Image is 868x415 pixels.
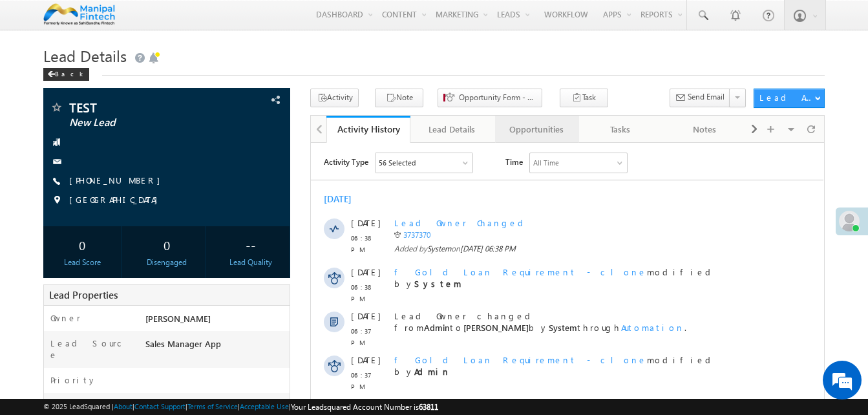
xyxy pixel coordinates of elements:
[375,89,423,107] button: Note
[153,179,218,190] span: [PERSON_NAME]
[40,211,69,223] span: [DATE]
[40,270,79,293] span: 06:37 PM
[103,135,151,146] strong: System
[134,402,185,410] a: Contact Support
[754,89,825,108] button: Lead Actions
[40,226,79,250] span: 06:37 PM
[50,312,81,324] label: Owner
[310,89,359,107] button: Activity
[67,68,217,85] div: Chat with us now
[69,116,221,129] span: New Lead
[43,45,127,66] span: Lead Details
[148,270,204,279] span: [DATE] 06:37 PM
[40,89,79,112] span: 06:38 PM
[83,123,458,147] span: modified by
[688,91,725,103] span: Send Email
[43,3,115,26] img: Custom Logo
[176,323,235,340] em: Start Chat
[212,6,243,37] div: Minimize live chat window
[459,92,536,103] span: Opportunity Form - Stage & Status
[83,299,189,310] span: Opportunity Capture
[438,89,542,107] button: Opportunity Form - Stage & Status
[22,68,54,85] img: d_60004797649_company_0_60004797649
[579,116,663,143] a: Tasks
[195,10,212,29] span: Time
[148,255,361,266] span: Field Update By Mobile App
[215,233,286,257] div: --
[69,175,167,187] span: [PHONE_NUMBER]
[40,123,69,135] span: [DATE]
[69,101,221,114] span: TEST
[419,402,438,412] span: 63811
[131,233,202,257] div: 0
[142,337,290,356] div: Sales Manager App
[495,116,579,143] a: Opportunities
[43,401,438,413] span: © 2025 LeadSquared | | | | |
[116,101,140,111] span: System
[421,122,483,137] div: Lead Details
[238,179,266,190] span: System
[68,14,105,26] div: 56 Selected
[65,10,162,30] div: Sales Activity,f Gold Loan Requirement - clone,Gold Loan Requirement-12002,Email Bounced,Email Li...
[215,257,286,268] div: Lead Quality
[310,179,374,190] span: Automation
[40,167,69,179] span: [DATE]
[116,270,139,279] span: Admin
[663,116,747,143] a: Notes
[40,299,69,311] span: [DATE]
[222,14,248,26] div: All Time
[589,122,651,137] div: Tasks
[13,50,55,62] div: [DATE]
[83,325,458,337] span: Added by on
[17,120,236,312] textarea: Type your message and hit 'Enter'
[92,312,120,322] a: 3737370
[43,68,89,81] div: Back
[187,402,238,410] a: Terms of Service
[673,122,736,137] div: Notes
[40,182,79,206] span: 06:37 PM
[69,194,164,207] span: [GEOGRAPHIC_DATA]
[50,374,97,386] label: Priority
[83,211,458,235] span: modified by
[145,313,211,324] span: [PERSON_NAME]
[40,255,69,267] span: [DATE]
[50,337,133,361] label: Lead Source
[40,314,79,337] span: 06:37 PM
[560,89,608,107] button: Task
[40,74,69,86] span: [DATE]
[114,402,132,410] a: About
[83,74,217,85] span: Lead Owner Changed
[148,326,204,335] span: [DATE] 06:37 PM
[83,255,138,266] span: 3737370
[240,402,289,410] a: Acceptable Use
[83,269,458,281] span: Added by on
[92,87,120,97] a: 3737370
[326,116,410,143] a: Activity History
[336,123,401,135] div: Activity History
[103,223,140,234] strong: Admin
[83,167,376,190] span: Lead Owner changed from to by through .
[670,89,730,107] button: Send Email
[149,101,205,111] span: [DATE] 06:38 PM
[759,92,814,103] div: Lead Actions
[47,233,118,257] div: 0
[410,116,494,143] a: Lead Details
[49,288,118,301] span: Lead Properties
[43,67,96,78] a: Back
[83,211,336,222] span: f Gold Loan Requirement - clone
[83,123,336,134] span: f Gold Loan Requirement - clone
[83,100,458,112] span: Added by on
[40,138,79,162] span: 06:38 PM
[13,10,58,29] span: Activity Type
[47,257,118,268] div: Lead Score
[113,179,139,190] span: Admin
[291,402,438,412] span: Your Leadsquared Account Number is
[131,257,202,268] div: Disengaged
[116,326,139,335] span: Admin
[505,122,567,137] div: Opportunities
